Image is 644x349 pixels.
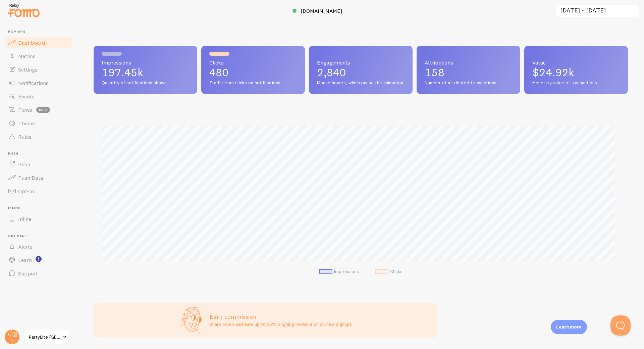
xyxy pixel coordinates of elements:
p: 2,840 [317,67,405,78]
span: Dashboard [18,39,45,46]
p: Share Fomo and earn up to 25% ongoing revenue on all new signups [210,321,352,328]
a: Settings [4,63,73,76]
span: Metrics [18,53,36,59]
a: Inline [4,212,73,226]
span: Impressions [102,60,189,65]
a: Events [4,90,73,103]
a: Rules [4,130,73,143]
iframe: Help Scout Beacon - Open [610,315,631,336]
span: Flows [18,106,32,113]
span: Traffic from clicks on notifications [209,80,297,86]
a: Notifications [4,76,73,90]
a: Learn [4,253,73,267]
span: Support [18,270,38,277]
li: Clicks [375,269,402,275]
p: 197.45k [102,67,189,78]
img: fomo-relay-logo-orange.svg [7,2,41,19]
span: Monetary value of transactions [532,80,620,86]
p: 158 [425,67,512,78]
span: Settings [18,66,38,73]
span: Alerts [18,243,33,250]
a: Dashboard [4,36,73,49]
span: Opt-In [18,188,34,194]
span: Inline [8,206,73,210]
span: Push [18,161,30,168]
a: PartyLite [GEOGRAPHIC_DATA] [24,329,69,345]
span: Learn [18,257,32,263]
svg: <p>Watch New Feature Tutorials!</p> [36,256,42,262]
span: Mouse hovers, which pause the animation [317,80,405,86]
span: Number of attributed transactions [425,80,512,86]
span: Push Data [18,174,43,181]
a: Flows beta [4,103,73,117]
li: Impressions [319,269,359,275]
a: Push Data [4,171,73,184]
span: Quantity of notifications shown [102,80,189,86]
span: beta [36,107,50,113]
a: Alerts [4,240,73,253]
a: Support [4,267,73,280]
span: Notifications [18,80,49,86]
span: $24.92k [532,66,574,79]
a: Opt-In [4,184,73,198]
span: Events [18,93,35,100]
a: Theme [4,117,73,130]
span: Get Help [8,234,73,238]
div: Learn more [551,320,587,334]
span: Push [8,151,73,156]
span: Theme [18,120,35,127]
span: Pop-ups [8,30,73,34]
a: Push [4,158,73,171]
p: Learn more [556,324,582,330]
span: Rules [18,133,32,140]
span: PartyLite [GEOGRAPHIC_DATA] [29,333,61,341]
span: Inline [18,216,31,222]
a: Metrics [4,49,73,63]
span: Attributions [425,60,512,65]
span: Engagements [317,60,405,65]
span: Clicks [209,60,297,65]
span: Value [532,60,620,65]
h3: Earn commission [210,313,352,320]
p: 480 [209,67,297,78]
